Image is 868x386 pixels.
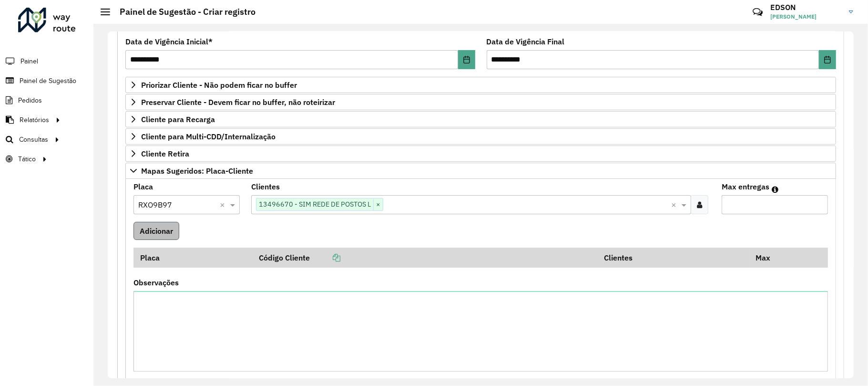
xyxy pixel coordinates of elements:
th: Código Cliente [253,248,598,268]
button: Adicionar [133,222,179,240]
span: Painel de Sugestão [20,76,76,86]
span: [PERSON_NAME] [770,12,842,21]
span: 13496670 - SIM REDE DE POSTOS L [256,198,373,210]
span: Cliente para Recarga [141,115,215,123]
h3: EDSON [770,3,842,12]
span: Priorizar Cliente - Não podem ficar no buffer [141,81,297,89]
div: Mapas Sugeridos: Placa-Cliente [125,179,836,385]
label: Max entregas [722,181,769,192]
label: Observações [133,277,179,288]
label: Placa [133,181,153,192]
a: Priorizar Cliente - Não podem ficar no buffer [125,77,836,93]
a: Contato Rápido [747,2,768,22]
a: Cliente Retira [125,146,836,162]
span: Mapas Sugeridos: Placa-Cliente [141,167,253,175]
span: Pedidos [18,95,42,105]
a: Copiar [310,253,340,262]
span: Cliente para Multi-CDD/Internalização [141,133,276,140]
span: Painel [20,56,38,66]
span: Tático [18,154,36,164]
span: Cliente Retira [141,150,189,157]
span: Relatórios [20,115,49,125]
span: × [373,199,383,210]
label: Data de Vigência Inicial [125,36,213,47]
span: Clear all [220,199,228,210]
a: Cliente para Recarga [125,111,836,127]
button: Choose Date [458,50,475,69]
span: Consultas [19,135,48,145]
th: Placa [133,248,253,268]
a: Preservar Cliente - Devem ficar no buffer, não roteirizar [125,94,836,110]
span: Clear all [671,199,679,210]
th: Clientes [597,248,749,268]
em: Máximo de clientes que serão colocados na mesma rota com os clientes informados [772,186,778,193]
a: Mapas Sugeridos: Placa-Cliente [125,163,836,179]
a: Cliente para Multi-CDD/Internalização [125,128,836,145]
label: Clientes [251,181,280,192]
th: Max [749,248,787,268]
label: Data de Vigência Final [487,36,565,47]
button: Choose Date [819,50,836,69]
h2: Painel de Sugestão - Criar registro [110,7,255,17]
span: Preservar Cliente - Devem ficar no buffer, não roteirizar [141,98,335,106]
